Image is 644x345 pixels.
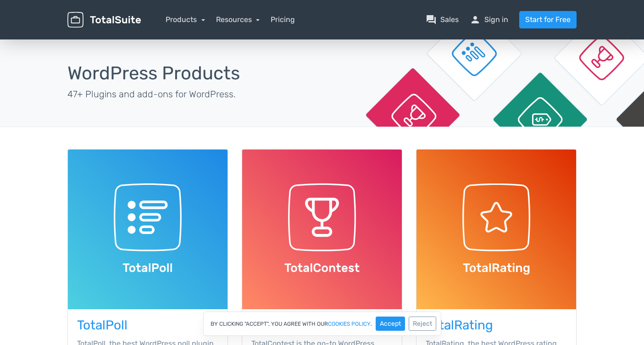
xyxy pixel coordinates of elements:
[409,317,436,331] button: Reject
[416,150,576,309] img: TotalRating WordPress Plugin
[68,150,228,309] img: TotalPoll WordPress Plugin
[426,14,459,25] a: question_answerSales
[470,14,481,25] span: person
[67,87,315,101] p: 47+ Plugins and add-ons for WordPress.
[271,14,295,25] a: Pricing
[376,317,405,331] button: Accept
[519,11,577,28] a: Start for Free
[67,12,141,28] img: TotalSuite for WordPress
[328,321,371,327] a: cookies policy
[203,312,441,336] div: By clicking "Accept", you agree with our .
[426,14,437,25] span: question_answer
[470,14,508,25] a: personSign in
[242,150,402,309] img: TotalContest WordPress Plugin
[166,15,205,24] a: Products
[216,15,260,24] a: Resources
[67,63,315,83] h1: WordPress Products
